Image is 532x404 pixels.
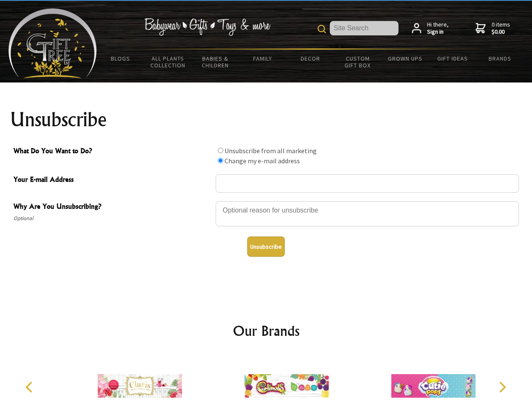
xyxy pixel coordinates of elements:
a: Grown Ups [381,50,429,67]
a: Decor [286,50,334,67]
a: Hi there,Sign in [412,21,449,36]
button: Next [493,378,511,396]
a: BLOGS [97,50,144,67]
img: Babyware - Gifts - Toys and more... [8,8,97,78]
span: 0 items [492,21,510,36]
input: What Do You Want to Do? [218,158,223,163]
span: Optional [13,213,211,223]
input: What Do You Want to Do? [218,148,223,153]
label: Unsubscribe from all marketing [225,146,317,155]
a: 0 items$0.00 [476,21,510,36]
h1: Unsubscribe [10,109,522,130]
strong: $0.00 [492,28,510,36]
button: Previous [21,378,40,396]
img: product search [318,25,326,33]
h2: Our Brands [17,321,516,341]
a: Custom Gift Box [334,50,382,74]
strong: Sign in [427,28,449,36]
span: What Do You Want to Do? [13,146,211,158]
button: Unsubscribe [247,237,285,257]
span: Your E-mail Address [13,174,211,186]
a: All Plants Collection [144,50,192,74]
a: Gift Ideas [429,50,476,67]
a: Babies & Children [192,50,239,74]
span: Hi there, [427,21,449,36]
label: Change my e-mail address [225,157,300,165]
a: Brands [476,50,524,67]
span: Why Are You Unsubscribing? [13,201,211,213]
input: Site Search [330,21,398,35]
a: Family [239,50,287,67]
textarea: Why Are You Unsubscribing? [216,201,519,226]
img: Babywear - Gifts - Toys & more [144,18,270,36]
input: Your E-mail Address [216,174,519,193]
